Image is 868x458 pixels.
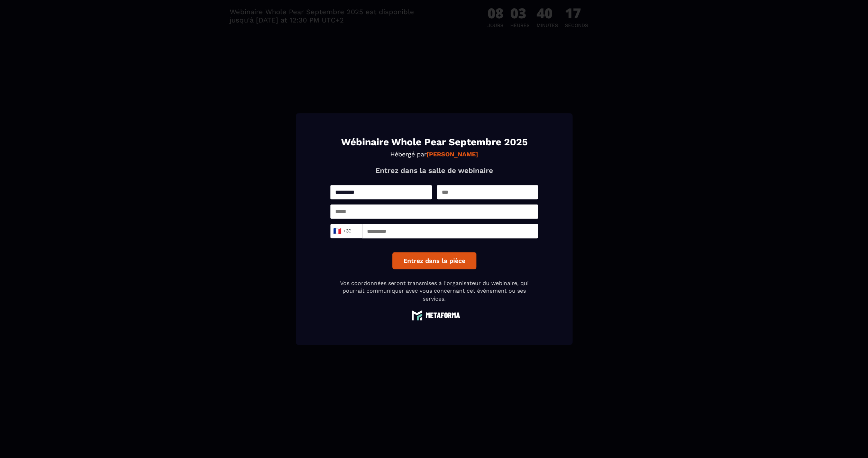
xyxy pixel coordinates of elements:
p: Entrez dans la salle de webinaire [330,166,538,175]
p: Vos coordonnées seront transmises à l'organisateur du webinaire, qui pourrait communiquer avec vo... [330,280,538,303]
strong: [PERSON_NAME] [427,150,478,158]
img: logo [408,310,460,320]
p: Hébergé par [330,150,538,158]
input: Search for option [351,226,356,236]
button: Entrez dans la pièce [392,252,476,269]
h1: Wébinaire Whole Pear Septembre 2025 [330,137,538,147]
span: 🇫🇷 [332,226,341,236]
div: Search for option [330,224,362,238]
span: +33 [335,226,349,236]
